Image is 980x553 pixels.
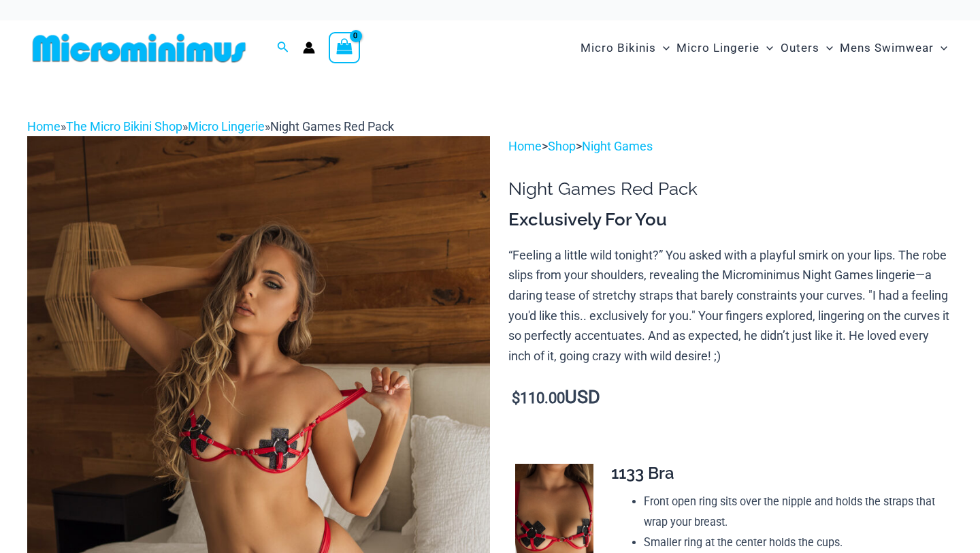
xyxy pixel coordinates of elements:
[27,119,61,133] a: Home
[759,31,773,65] span: Menu Toggle
[508,136,953,157] p: > >
[673,27,777,69] a: Micro LingerieMenu ToggleMenu Toggle
[508,388,953,409] p: USD
[656,31,670,65] span: Menu Toggle
[270,119,394,133] span: Night Games Red Pack
[27,119,394,133] span: » » »
[329,32,360,63] a: View Shopping Cart, empty
[836,27,951,69] a: Mens SwimwearMenu ToggleMenu Toggle
[548,139,576,153] a: Shop
[819,31,833,65] span: Menu Toggle
[512,390,565,407] bdi: 110.00
[582,139,653,153] a: Night Games
[303,42,315,54] a: Account icon link
[777,27,836,69] a: OutersMenu ToggleMenu Toggle
[188,119,265,133] a: Micro Lingerie
[676,31,759,65] span: Micro Lingerie
[508,208,953,232] h3: Exclusively For You
[644,492,941,532] li: Front open ring sits over the nipple and holds the straps that wrap your breast.
[611,463,674,483] span: 1133 Bra
[508,139,542,153] a: Home
[27,33,251,63] img: MM SHOP LOGO FLAT
[577,27,673,69] a: Micro BikinisMenu ToggleMenu Toggle
[66,119,182,133] a: The Micro Bikini Shop
[508,178,953,200] h1: Night Games Red Pack
[581,31,656,65] span: Micro Bikinis
[512,390,520,407] span: $
[644,533,941,553] li: Smaller ring at the center holds the cups.
[934,31,947,65] span: Menu Toggle
[277,39,289,57] a: Search icon link
[508,245,953,366] p: “Feeling a little wild tonight?” You asked with a playful smirk on your lips. The robe slips from...
[840,31,934,65] span: Mens Swimwear
[781,31,819,65] span: Outers
[575,25,953,71] nav: Site Navigation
